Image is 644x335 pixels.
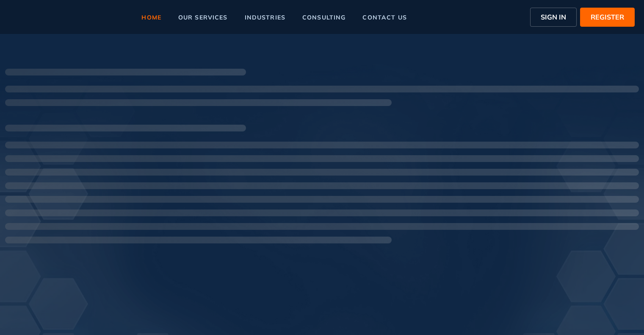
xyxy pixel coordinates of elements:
span: our services [178,14,228,20]
button: SIGN IN [530,8,577,27]
span: consulting [302,14,345,20]
span: home [141,14,161,20]
span: REGISTER [591,12,624,22]
span: industries [245,14,285,20]
span: contact us [362,14,406,20]
span: SIGN IN [541,12,566,22]
button: REGISTER [580,8,635,27]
